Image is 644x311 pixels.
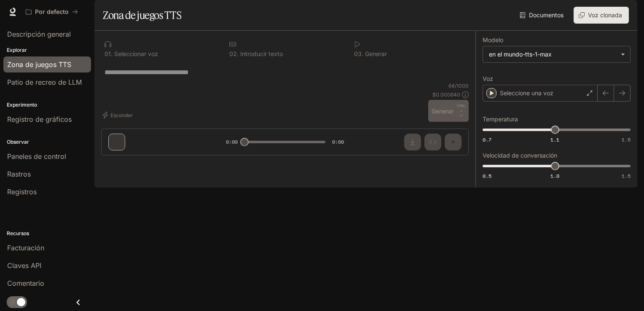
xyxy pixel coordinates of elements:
[622,136,631,143] font: 1.5
[362,50,363,57] font: .
[483,46,630,62] div: en el mundo-tts-1-max
[354,50,358,57] font: 0
[550,172,559,180] font: 1.0
[483,136,491,143] font: 0.7
[358,50,362,57] font: 3
[483,172,491,180] font: 0.5
[436,91,460,98] font: 0.000640
[500,89,553,97] font: Seleccione una voz
[35,8,69,15] font: Por defecto
[448,83,455,89] font: 64
[105,50,108,57] font: 0
[529,11,563,19] font: Documentos
[489,51,552,58] font: en el mundo-tts-1-max
[483,36,503,43] font: Modelo
[108,50,111,57] font: 1
[110,112,133,118] font: Esconder
[483,152,557,159] font: Velocidad de conversación
[483,115,518,123] font: Temperatura
[237,50,239,57] font: .
[588,11,622,19] font: Voz clonada
[22,3,82,20] button: Todos los espacios de trabajo
[550,136,559,143] font: 1.1
[518,7,567,24] a: Documentos
[240,50,283,57] font: Introducir texto
[111,50,113,57] font: .
[101,108,136,122] button: Esconder
[229,50,233,57] font: 0
[574,7,629,24] button: Voz clonada
[456,83,469,89] font: 1000
[103,9,181,21] font: Zona de juegos TTS
[622,172,631,180] font: 1.5
[365,50,387,57] font: Generar
[432,91,436,98] font: $
[455,83,456,89] font: /
[233,50,237,57] font: 2
[483,75,493,82] font: Voz
[114,50,158,57] font: Seleccionar voz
